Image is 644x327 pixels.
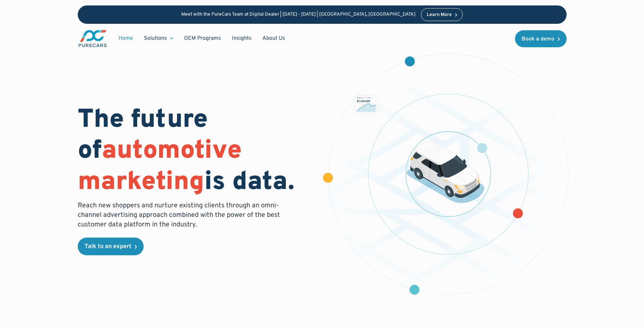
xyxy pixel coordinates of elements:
[421,8,463,21] a: Learn More
[257,32,291,45] a: About Us
[85,244,131,250] div: Talk to an expert
[515,30,567,47] a: Book a demo
[144,35,167,42] div: Solutions
[355,96,377,113] img: chart showing monthly dealership revenue of $7m
[78,135,242,199] span: automotive marketing
[427,13,452,17] div: Learn More
[179,32,226,45] a: OEM Programs
[78,201,284,229] p: Reach new shoppers and nurture existing clients through an omni-channel advertising approach comb...
[113,32,139,45] a: Home
[226,32,257,45] a: Insights
[139,32,179,45] div: Solutions
[181,12,416,18] p: Meet with the PureCars Team at Digital Dealer | [DATE] - [DATE] | [GEOGRAPHIC_DATA], [GEOGRAPHIC_...
[78,105,314,198] h1: The future of is data.
[522,36,554,42] div: Book a demo
[78,29,108,48] img: purecars logo
[406,141,484,203] img: illustration of a vehicle
[78,238,144,255] a: Talk to an expert
[78,29,108,48] a: main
